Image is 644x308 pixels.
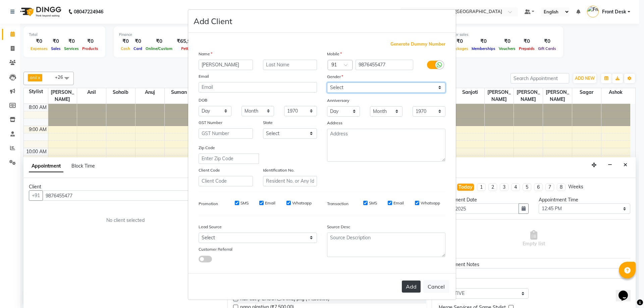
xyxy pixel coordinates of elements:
label: Lead Source [199,224,222,230]
label: Email [199,73,209,79]
label: SMS [240,200,249,206]
input: Enter Zip Code [199,153,259,164]
label: Promotion [199,201,218,207]
button: Add [402,281,421,293]
label: Identification No. [263,167,294,173]
label: Whatsapp [421,200,440,206]
label: Zip Code [199,145,215,151]
h4: Add Client [194,15,232,27]
label: Address [327,120,342,126]
span: Generate Dummy Number [390,41,445,48]
label: Customer Referral [199,246,232,252]
input: GST Number [199,128,253,139]
label: Email [265,200,275,206]
label: Anniversary [327,98,349,104]
label: State [263,120,273,126]
label: Source Desc [327,224,350,230]
label: Transaction [327,201,348,207]
label: Mobile [327,51,342,57]
label: SMS [369,200,377,206]
input: Last Name [263,60,317,70]
label: Gender [327,74,343,80]
label: Whatsapp [292,200,312,206]
label: Email [393,200,404,206]
label: Client Code [199,167,220,173]
label: DOB [199,97,207,103]
input: Email [199,82,317,93]
input: Resident No. or Any Id [263,176,317,186]
input: Mobile [356,60,414,70]
label: Name [199,51,212,57]
button: Cancel [423,280,449,293]
label: GST Number [199,120,222,126]
input: Client Code [199,176,253,186]
input: First Name [199,60,253,70]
